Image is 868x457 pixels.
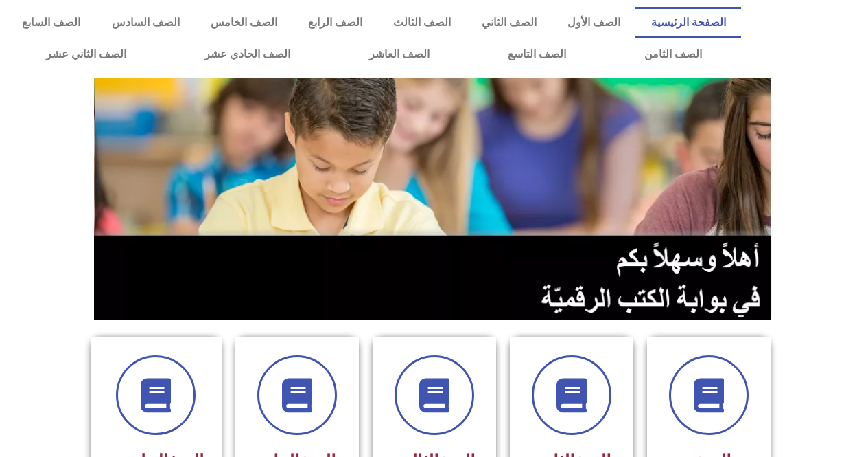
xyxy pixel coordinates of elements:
[7,7,96,38] a: الصف السابع
[292,7,377,38] a: الصف الرابع
[195,7,292,38] a: الصف الخامس
[605,38,741,70] a: الصف الثامن
[7,38,165,70] a: الصف الثاني عشر
[330,38,469,70] a: الصف العاشر
[552,7,635,38] a: الصف الأول
[377,7,466,38] a: الصف الثالث
[635,7,741,38] a: الصفحة الرئيسية
[96,7,195,38] a: الصف السادس
[469,38,605,70] a: الصف التاسع
[165,38,329,70] a: الصف الحادي عشر
[466,7,552,38] a: الصف الثاني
